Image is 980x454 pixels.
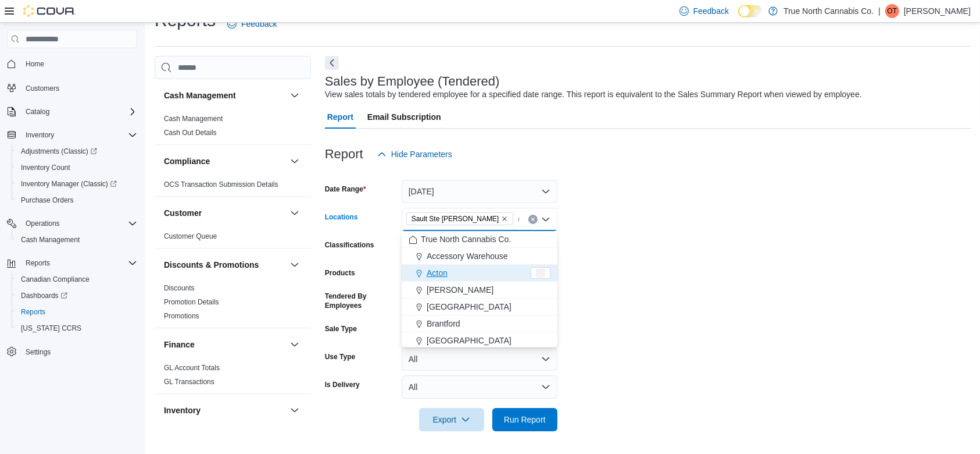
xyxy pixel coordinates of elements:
h3: Customer [164,207,202,219]
span: Cash Out Details [164,128,217,137]
button: Export [419,408,484,431]
a: Reports [16,305,50,319]
span: Washington CCRS [16,321,137,335]
a: Dashboards [12,288,142,304]
span: Sault Ste Marie [406,212,514,225]
label: Products [325,268,355,278]
a: Inventory Count [16,161,75,175]
button: Cash Management [12,232,142,248]
span: Cash Management [16,233,137,247]
span: [PERSON_NAME] [427,284,493,296]
span: Settings [26,347,51,357]
span: Reports [16,305,137,319]
a: Customer Queue [164,232,217,240]
button: Inventory [21,128,59,142]
span: Inventory Manager (Classic) [21,179,117,189]
label: Locations [325,212,358,222]
span: Export [426,408,477,431]
a: Adjustments (Classic) [16,144,102,158]
span: Acton [427,267,448,279]
span: GL Account Totals [164,363,220,373]
img: Cova [23,5,76,17]
span: [GEOGRAPHIC_DATA] [427,301,512,313]
h3: Finance [164,339,195,350]
button: Reports [2,255,142,271]
a: Cash Management [164,115,223,123]
span: Discounts [164,283,195,293]
button: Reports [21,256,55,270]
button: Discounts & Promotions [164,259,285,271]
span: Inventory [26,130,54,140]
button: Operations [21,217,65,230]
span: Dark Mode [738,17,739,18]
p: True North Cannabis Co. [784,4,874,18]
span: [US_STATE] CCRS [21,324,81,333]
button: Finance [288,338,302,352]
span: Accessory Warehouse [427,250,508,262]
span: Customers [21,80,137,95]
span: Cash Management [21,235,80,244]
button: Inventory [164,405,285,416]
button: Customer [288,206,302,220]
button: Inventory [288,403,302,417]
input: Dark Mode [738,5,763,17]
div: View sales totals by tendered employee for a specified date range. This report is equivalent to t... [325,88,862,101]
span: Feedback [693,5,729,17]
a: Cash Management [16,233,84,247]
span: Ot [888,4,897,18]
span: Canadian Compliance [21,275,90,284]
span: Inventory Count [21,163,70,172]
span: Inventory Manager (Classic) [16,177,137,191]
button: True North Cannabis Co. [402,231,557,248]
span: Inventory [21,128,137,142]
span: Operations [21,217,137,230]
button: Remove Sault Ste Marie from selection in this group [501,215,508,222]
span: Dashboards [21,291,67,300]
label: Tendered By Employees [325,292,397,310]
div: Customer [155,229,311,248]
a: Dashboards [16,289,72,303]
button: Customer [164,207,285,219]
button: Compliance [288,154,302,168]
label: Date Range [325,185,366,194]
div: Discounts & Promotions [155,281,311,328]
span: Customers [26,84,59,93]
button: [GEOGRAPHIC_DATA] [402,332,557,349]
a: Inventory Manager (Classic) [12,176,142,192]
button: Catalog [2,104,142,120]
span: Customer Queue [164,232,217,241]
span: OCS Transaction Submission Details [164,180,278,189]
button: Inventory [2,127,142,143]
span: Reports [21,256,137,270]
span: Feedback [241,18,277,30]
button: Operations [2,215,142,232]
span: Settings [21,345,137,359]
button: [PERSON_NAME] [402,282,557,299]
button: Accessory Warehouse [402,248,557,265]
h3: Discounts & Promotions [164,259,259,271]
a: Feedback [223,12,281,36]
span: Inventory Count [16,161,137,175]
span: Reports [26,258,50,268]
label: Use Type [325,352,355,361]
h3: Report [325,147,363,161]
span: Operations [26,219,60,228]
div: Finance [155,361,311,393]
span: [GEOGRAPHIC_DATA] [427,335,512,346]
span: Catalog [21,105,137,119]
button: Catalog [21,105,54,119]
span: Adjustments (Classic) [16,144,137,158]
button: Compliance [164,155,285,167]
button: Close list of options [541,215,550,224]
button: Settings [2,343,142,360]
a: Inventory Manager (Classic) [16,177,121,191]
h3: Sales by Employee (Tendered) [325,75,500,88]
button: Canadian Compliance [12,271,142,288]
button: Reports [12,304,142,320]
button: Hide Parameters [373,143,457,166]
a: Purchase Orders [16,193,78,207]
a: [US_STATE] CCRS [16,321,86,335]
button: Run Report [492,408,557,431]
button: [GEOGRAPHIC_DATA] [402,299,557,315]
h3: Cash Management [164,90,236,101]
